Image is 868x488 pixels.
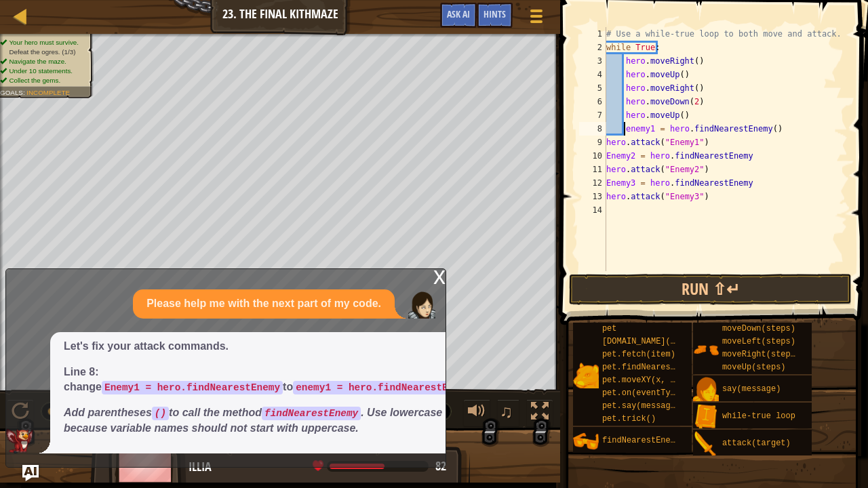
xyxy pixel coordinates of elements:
div: 11 [579,163,606,176]
div: 3 [579,54,606,68]
span: [DOMAIN_NAME](enemy) [602,337,700,346]
button: ♫ [497,399,520,427]
div: 8 [579,122,606,136]
div: 1 [579,27,606,41]
div: 13 [579,190,606,203]
code: () [152,407,169,420]
span: Navigate the maze. [9,58,66,65]
span: Ask AI [447,7,470,20]
span: : [23,89,26,96]
span: Hints [484,7,506,20]
span: pet.trick() [602,414,656,424]
div: 9 [579,136,606,149]
p: Please help me with the next part of my code. [146,296,381,312]
div: health: 82 / 144 [313,460,446,472]
span: pet.moveXY(x, y) [602,375,680,385]
span: moveUp(steps) [722,363,786,372]
span: while-true loop [722,411,795,421]
button: Ask AI [440,3,477,28]
span: moveLeft(steps) [722,337,795,346]
img: portrait.png [693,377,719,403]
button: Run ⇧↵ [569,274,852,305]
span: pet.findNearestByType(type) [602,363,734,372]
div: 12 [579,176,606,190]
em: Add parentheses to call the method . Use lowercase because variable names should not start with u... [64,407,442,434]
span: Incomplete [26,89,70,96]
span: pet.on(eventType, handler) [602,388,729,398]
img: portrait.png [693,404,719,430]
img: portrait.png [573,428,599,454]
button: Show game menu [519,3,553,35]
img: AI [6,429,33,453]
span: pet.fetch(item) [602,350,675,359]
span: say(message) [722,384,781,394]
span: findNearestEnemy() [602,436,690,445]
img: Player [408,291,435,319]
button: Ask AI [22,465,39,481]
code: Enemy1 = hero.findNearestEnemy [102,381,283,394]
span: moveDown(steps) [722,324,795,333]
button: Toggle fullscreen [526,399,553,427]
div: 4 [579,68,606,81]
div: 6 [579,95,606,108]
span: Collect the gems. [9,77,60,84]
code: findNearestEnemy [262,407,361,420]
span: pet [602,324,617,333]
span: Under 10 statements. [9,67,73,75]
img: portrait.png [693,337,719,363]
div: x [433,269,446,283]
img: portrait.png [693,431,719,457]
p: Line 8: change to [64,365,486,396]
code: enemy1 = hero.findNearestEnemy() [293,381,486,394]
span: Defeat the ogres. (1/3) [9,48,75,56]
div: 2 [579,41,606,54]
span: moveRight(steps) [722,350,800,359]
div: 14 [579,203,606,217]
span: Your hero must survive. [9,39,79,46]
p: Let's fix your attack commands. [64,339,486,354]
div: 10 [579,149,606,163]
img: portrait.png [573,363,599,388]
div: 5 [579,81,606,95]
div: 7 [579,108,606,122]
span: attack(target) [722,439,791,448]
span: ♫ [500,401,513,422]
button: Adjust volume [463,399,490,427]
span: pet.say(message) [602,401,680,411]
